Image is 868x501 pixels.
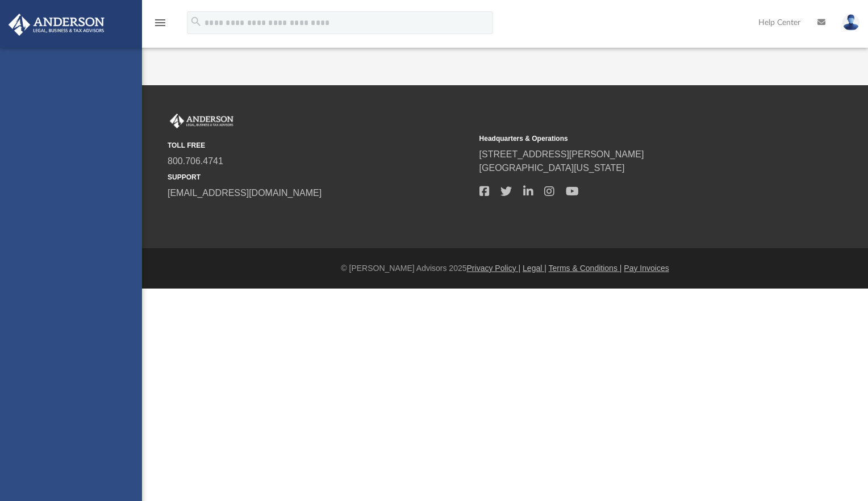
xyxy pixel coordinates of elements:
small: TOLL FREE [168,140,471,151]
a: [EMAIL_ADDRESS][DOMAIN_NAME] [168,188,322,198]
div: © [PERSON_NAME] Advisors 2025 [142,262,868,274]
a: Legal | [523,264,546,273]
a: 800.706.4741 [168,156,223,166]
i: menu [153,16,167,30]
a: [STREET_ADDRESS][PERSON_NAME] [479,149,644,159]
img: Anderson Advisors Platinum Portal [5,14,108,36]
a: [GEOGRAPHIC_DATA][US_STATE] [479,163,625,173]
a: Pay Invoices [624,264,669,273]
small: SUPPORT [168,172,471,182]
img: Anderson Advisors Platinum Portal [168,114,236,128]
small: Headquarters & Operations [479,133,783,144]
a: Terms & Conditions | [549,264,622,273]
a: menu [153,22,167,30]
img: User Pic [842,14,859,31]
i: search [190,15,202,28]
a: Privacy Policy | [467,264,521,273]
